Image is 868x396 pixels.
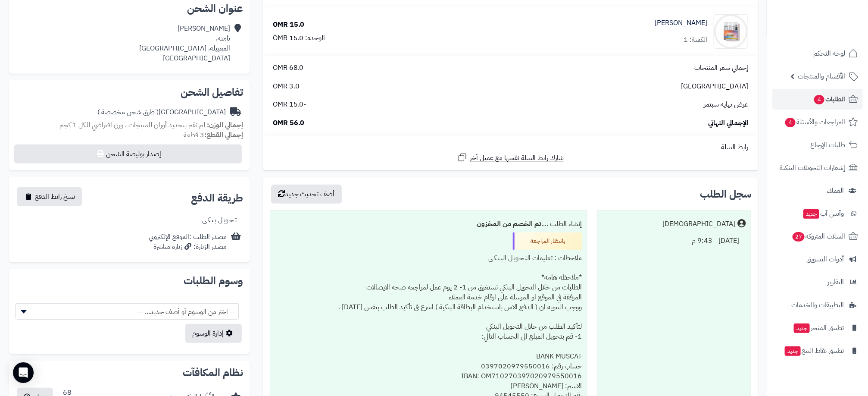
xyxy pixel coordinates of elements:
[772,295,863,315] a: التطبيقات والخدمات
[273,20,305,30] div: 15.0 OMR
[273,100,306,110] span: -15.0 OMR
[694,63,748,73] span: إجمالي سعر المنتجات
[792,230,845,242] span: السلات المتروكة
[191,193,243,203] h2: طريقة الدفع
[772,43,863,64] a: لوحة التحكم
[791,299,844,311] span: التطبيقات والخدمات
[772,203,863,224] a: وآتس آبجديد
[271,185,342,204] button: أضف تحديث جديد
[813,47,845,60] span: لوحة التحكم
[16,3,243,14] h2: عنوان الشحن
[714,14,748,49] img: 1739577768-cm4q2rj8k0e1p01klabvk8x78_retinol_2-90x90.png
[13,362,34,383] div: Open Intercom Messenger
[655,18,707,28] a: [PERSON_NAME]
[809,19,860,38] img: logo-2.png
[185,324,242,343] a: إدارة الوسوم
[772,272,863,292] a: التقارير
[35,192,75,202] span: نسخ رابط الدفع
[772,135,863,155] a: طلبات الإرجاع
[14,145,242,163] button: إصدار بوليصة الشحن
[704,100,748,110] span: عرض نهاية سبتمر
[803,209,819,219] span: جديد
[266,142,755,152] div: رابط السلة
[17,187,82,206] button: نسخ رابط الدفع
[772,157,863,178] a: إشعارات التحويلات البنكية
[97,107,226,117] div: [GEOGRAPHIC_DATA]
[477,219,541,229] b: تم الخصم من المخزون
[798,70,845,82] span: الأقسام والمنتجات
[202,215,237,225] div: تـحـويـل بـنـكـي
[273,63,304,73] span: 68.0 OMR
[772,89,863,110] a: الطلبات4
[785,118,796,128] span: 4
[139,24,230,63] div: [PERSON_NAME] ثامنه، المعبيله، [GEOGRAPHIC_DATA] [GEOGRAPHIC_DATA]
[59,120,205,130] span: لم تقم بتحديد أوزان للمنتجات ، وزن افتراضي للكل 1 كجم
[785,346,801,356] span: جديد
[513,233,582,250] div: بانتظار المراجعة
[16,304,238,320] span: -- اختر من الوسوم أو أضف جديد... --
[470,153,564,163] span: شارك رابط السلة نفسها مع عميل آخر
[772,317,863,338] a: تطبيق المتجرجديد
[827,185,844,197] span: العملاء
[273,82,300,91] span: 3.0 OMR
[16,368,243,378] h2: نظام المكافآت
[780,162,845,174] span: إشعارات التحويلات البنكية
[784,345,844,357] span: تطبيق نقاط البيع
[772,340,863,361] a: تطبيق نقاط البيعجديد
[207,120,243,130] strong: إجمالي الوزن:
[784,116,845,128] span: المراجعات والأسئلة
[16,87,243,97] h2: تفاصيل الشحن
[794,324,810,333] span: جديد
[813,93,845,105] span: الطلبات
[204,130,243,140] strong: إجمالي القطع:
[273,118,305,128] span: 56.0 OMR
[662,219,735,229] div: [DEMOGRAPHIC_DATA]
[814,95,825,105] span: 4
[810,139,845,151] span: طلبات الإرجاع
[16,276,243,286] h2: وسوم الطلبات
[273,33,325,43] div: الوحدة: 15.0 OMR
[772,112,863,132] a: المراجعات والأسئلة4
[827,276,844,288] span: التقارير
[793,322,844,334] span: تطبيق المتجر
[708,118,748,128] span: الإجمالي النهائي
[681,82,748,91] span: [GEOGRAPHIC_DATA]
[16,303,239,320] span: -- اختر من الوسوم أو أضف جديد... --
[772,249,863,270] a: أدوات التسويق
[184,130,243,140] small: 3 قطعة
[603,233,746,249] div: [DATE] - 9:43 م
[802,207,844,220] span: وآتس آب
[806,253,844,265] span: أدوات التسويق
[700,189,751,199] h3: سجل الطلب
[149,232,227,252] div: مصدر الطلب :الموقع الإلكتروني
[457,152,564,163] a: شارك رابط السلة نفسها مع عميل آخر
[793,232,805,242] span: 27
[97,107,159,117] span: ( طرق شحن مخصصة )
[684,35,707,45] div: الكمية: 1
[772,180,863,201] a: العملاء
[772,226,863,247] a: السلات المتروكة27
[275,216,582,233] div: إنشاء الطلب ....
[149,242,227,252] div: مصدر الزيارة: زيارة مباشرة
